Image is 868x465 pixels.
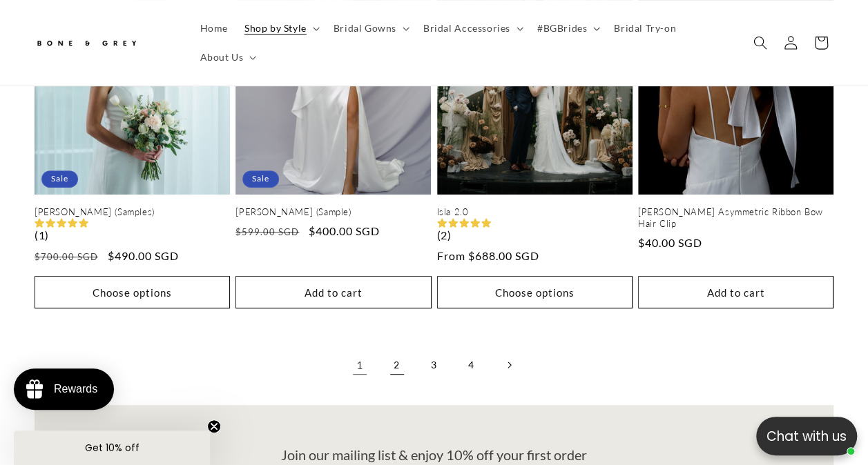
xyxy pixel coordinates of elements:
a: Page 3 [419,350,450,380]
a: Next page [494,350,524,380]
summary: #BGBrides [529,14,606,43]
button: Choose options [35,276,230,308]
div: Get 10% offClose teaser [14,431,210,465]
summary: Shop by Style [236,14,325,43]
button: Add to cart [638,276,833,308]
a: Page 2 [382,350,412,380]
summary: Search [745,28,775,58]
span: Shop by Style [244,22,307,34]
a: Isla 2.0 [437,206,633,218]
span: #BGBrides [537,22,587,34]
a: [PERSON_NAME] Asymmetric Ribbon Bow Hair Clip [638,206,833,230]
a: Page 4 [456,350,487,380]
div: Rewards [54,383,97,395]
button: Add to cart [235,276,431,308]
summary: About Us [192,43,262,72]
a: Bone and Grey Bridal [30,26,178,59]
button: Close teaser [207,419,221,433]
a: [PERSON_NAME] (Samples) [35,206,230,218]
button: Choose options [437,276,633,308]
a: Page 1 [345,350,375,380]
summary: Bridal Accessories [415,14,529,43]
button: Open chatbox [756,417,857,455]
p: Chat with us [756,426,857,446]
nav: Pagination [35,350,833,380]
span: Bridal Accessories [423,22,510,34]
span: Join our mailing list & enjoy 10% off your first order [281,446,587,463]
span: About Us [200,51,244,63]
a: Home [192,14,236,43]
span: Get 10% off [85,441,139,455]
summary: Bridal Gowns [325,14,415,43]
a: Bridal Try-on [606,14,684,43]
span: Bridal Try-on [614,22,676,34]
img: Bone and Grey Bridal [35,32,138,55]
span: Home [200,22,228,34]
a: [PERSON_NAME] (Sample) [235,206,431,218]
span: Bridal Gowns [334,22,396,34]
